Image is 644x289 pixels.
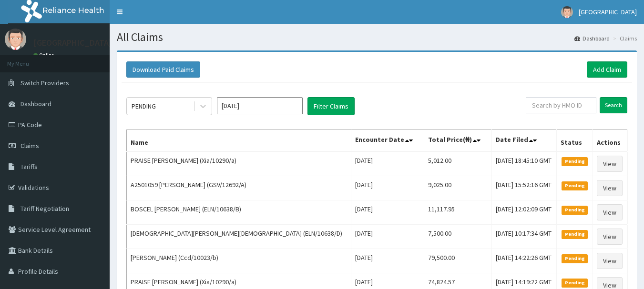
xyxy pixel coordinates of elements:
[351,151,424,176] td: [DATE]
[217,97,303,114] input: Select Month and Year
[351,130,424,152] th: Encounter Date
[562,230,588,239] span: Pending
[127,249,351,273] td: [PERSON_NAME] (Ccd/10023/b)
[127,225,351,249] td: [DEMOGRAPHIC_DATA][PERSON_NAME][DEMOGRAPHIC_DATA] (ELN/10638/D)
[20,162,38,171] span: Tariffs
[557,130,593,152] th: Status
[424,176,491,200] td: 9,025.00
[491,249,557,273] td: [DATE] 14:22:26 GMT
[126,61,200,78] button: Download Paid Claims
[33,52,56,59] a: Online
[593,130,627,152] th: Actions
[597,180,623,196] a: View
[597,229,623,245] a: View
[587,61,627,78] a: Add Claim
[351,176,424,200] td: [DATE]
[127,176,351,200] td: A2501059 [PERSON_NAME] (GSV/12692/A)
[579,8,637,16] span: [GEOGRAPHIC_DATA]
[20,100,51,108] span: Dashboard
[424,151,491,176] td: 5,012.00
[20,141,39,150] span: Claims
[526,97,596,113] input: Search by HMO ID
[562,181,588,190] span: Pending
[611,34,637,42] li: Claims
[562,157,588,166] span: Pending
[307,97,355,115] button: Filter Claims
[424,225,491,249] td: 7,500.00
[597,156,623,172] a: View
[600,97,627,113] input: Search
[351,225,424,249] td: [DATE]
[491,225,557,249] td: [DATE] 10:17:34 GMT
[562,254,588,263] span: Pending
[562,279,588,287] span: Pending
[20,204,69,213] span: Tariff Negotiation
[491,176,557,200] td: [DATE] 15:52:16 GMT
[597,253,623,269] a: View
[597,204,623,220] a: View
[127,130,351,152] th: Name
[5,29,26,50] img: User Image
[127,151,351,176] td: PRAISE [PERSON_NAME] (Xia/10290/a)
[127,200,351,225] td: BOSCEL [PERSON_NAME] (ELN/10638/B)
[491,130,557,152] th: Date Filed
[424,130,491,152] th: Total Price(₦)
[561,6,573,18] img: User Image
[574,34,610,42] a: Dashboard
[424,249,491,273] td: 79,500.00
[351,200,424,225] td: [DATE]
[424,200,491,225] td: 11,117.95
[351,249,424,273] td: [DATE]
[562,206,588,214] span: Pending
[20,79,69,87] span: Switch Providers
[132,101,156,111] div: PENDING
[33,39,112,47] p: [GEOGRAPHIC_DATA]
[117,31,637,43] h1: All Claims
[491,151,557,176] td: [DATE] 18:45:10 GMT
[491,200,557,225] td: [DATE] 12:02:09 GMT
